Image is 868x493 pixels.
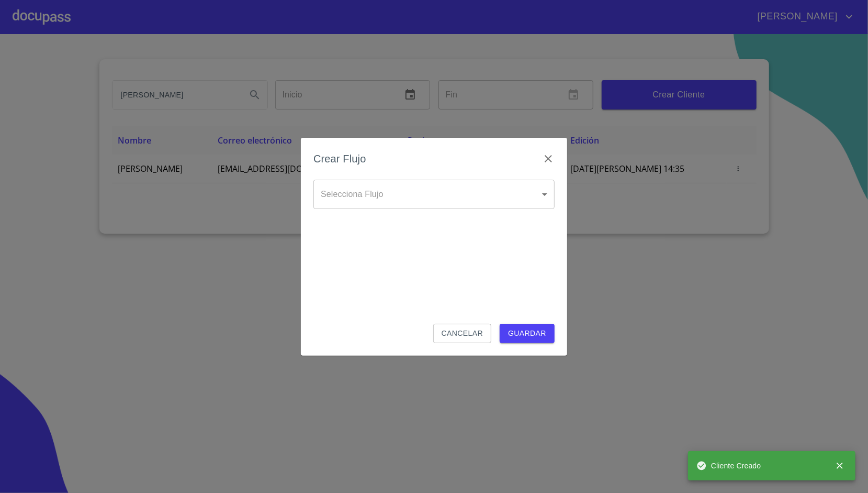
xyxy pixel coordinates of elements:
div: ​ [313,180,555,209]
button: close [828,454,851,477]
span: Cliente Creado [696,461,761,471]
span: Cancelar [442,327,483,340]
button: Cancelar [433,324,491,343]
h6: Crear Flujo [313,150,366,167]
span: Guardar [508,327,546,340]
button: Guardar [500,324,555,343]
